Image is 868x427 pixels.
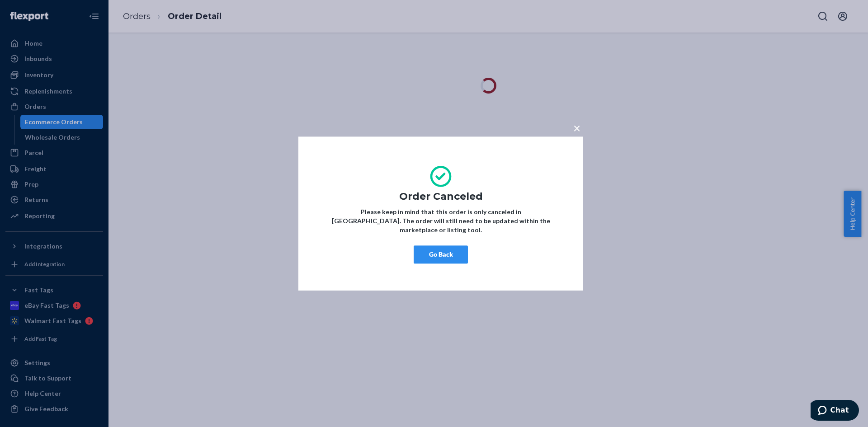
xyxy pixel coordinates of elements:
[325,191,556,202] h1: Order Canceled
[811,400,859,422] iframe: Opens a widget where you can chat to one of our agents
[573,120,580,136] span: ×
[332,208,550,234] strong: Please keep in mind that this order is only canceled in [GEOGRAPHIC_DATA]. The order will still n...
[414,245,468,263] button: Go Back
